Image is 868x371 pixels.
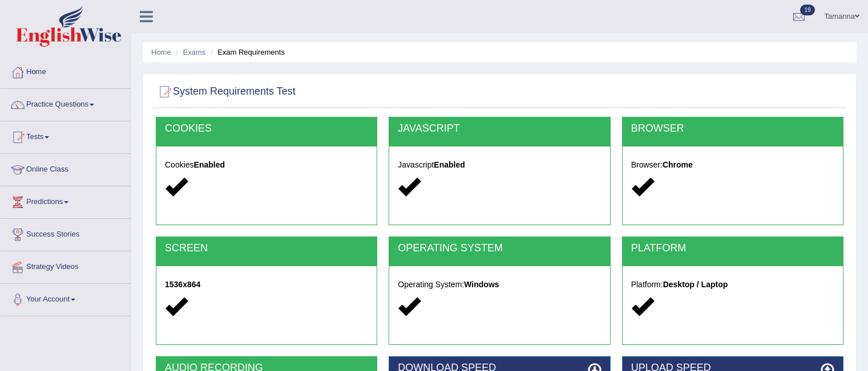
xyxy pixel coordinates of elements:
[398,123,601,134] h2: JAVASCRIPT
[1,284,131,312] a: Your Account
[1,56,131,85] a: Home
[398,161,601,169] h5: Javascript
[183,48,206,56] a: Exams
[165,243,368,254] h2: SCREEN
[1,186,131,215] a: Predictions
[151,48,171,56] a: Home
[1,121,131,150] a: Tests
[398,280,601,289] h5: Operating System:
[1,89,131,117] a: Practice Questions
[663,280,728,289] strong: Desktop / Laptop
[165,123,368,134] h2: COOKIES
[1,251,131,280] a: Strategy Videos
[156,83,296,100] h2: System Requirements Test
[398,243,601,254] h2: OPERATING SYSTEM
[208,47,285,58] li: Exam Requirements
[194,160,225,169] strong: Enabled
[800,5,814,15] span: 19
[631,243,834,254] h2: PLATFORM
[1,219,131,247] a: Success Stories
[663,160,693,169] strong: Chrome
[165,161,368,169] h5: Cookies
[631,123,834,134] h2: BROWSER
[1,154,131,182] a: Online Class
[464,280,499,289] strong: Windows
[165,280,200,289] strong: 1536x864
[434,160,465,169] strong: Enabled
[631,280,834,289] h5: Platform:
[631,161,834,169] h5: Browser:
